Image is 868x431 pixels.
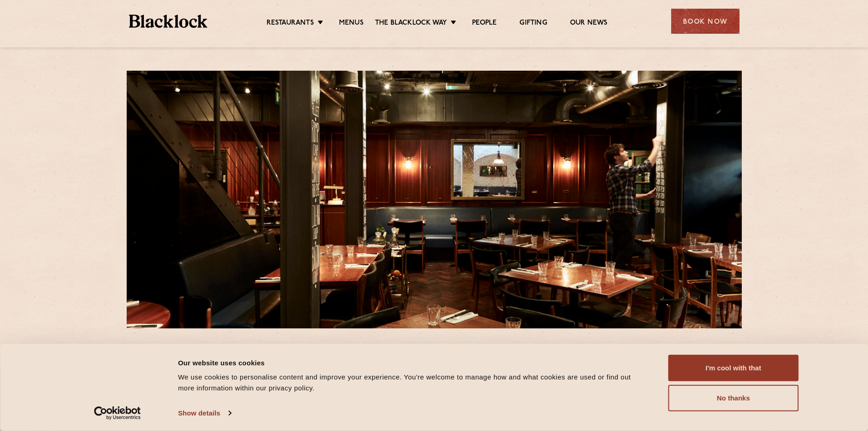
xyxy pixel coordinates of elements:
div: Book Now [671,9,740,34]
a: People [472,19,497,29]
button: I'm cool with that [668,355,799,381]
a: Usercentrics Cookiebot - opens in a new window [77,406,157,420]
a: Menus [339,19,364,29]
a: The Blacklock Way [375,19,447,29]
a: Our News [570,19,608,29]
a: Show details [178,406,231,420]
a: Restaurants [267,19,314,29]
div: We use cookies to personalise content and improve your experience. You're welcome to manage how a... [178,372,648,394]
div: Our website uses cookies [178,357,648,368]
button: No thanks [668,385,799,411]
a: Gifting [519,19,547,29]
img: BL_Textured_Logo-footer-cropped.svg [129,15,208,28]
